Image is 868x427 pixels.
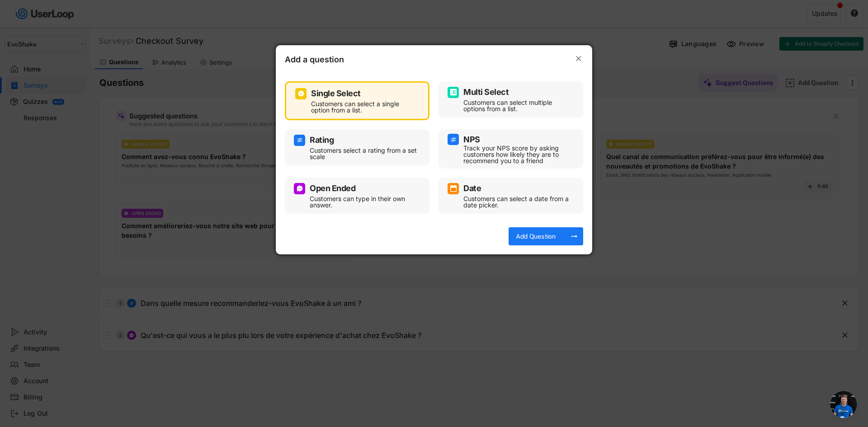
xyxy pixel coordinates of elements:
img: ConversationMinor.svg [296,185,303,192]
div: Add a question [285,54,375,68]
div: Open Ended [310,184,355,192]
img: CircleTickMinorWhite.svg [297,90,305,97]
div: Customers can type in their own answer. [310,196,418,208]
div: Date [463,184,481,192]
img: AdjustIcon.svg [296,136,303,144]
div: Single Select [311,89,361,98]
div: Track your NPS score by asking customers how likely they are to recommend you to a friend [463,145,572,164]
div: Add Question [513,232,558,240]
button: arrow_right_alt [570,232,579,241]
img: CalendarMajor.svg [450,185,457,192]
img: AdjustIcon.svg [450,136,457,143]
div: Customers can select a single option from a list. [311,101,417,113]
div: Customers can select a date from a date picker. [463,196,572,208]
div: NPS [463,136,480,144]
div: Multi Select [463,88,509,96]
button:  [574,54,583,63]
text:  [576,54,581,63]
div: Customers can select multiple options from a list. [463,99,572,112]
div: Ouvrir le chat [830,391,857,418]
div: Rating [310,136,334,144]
div: Customers select a rating from a set scale [310,147,418,160]
img: ListMajor.svg [450,89,457,96]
